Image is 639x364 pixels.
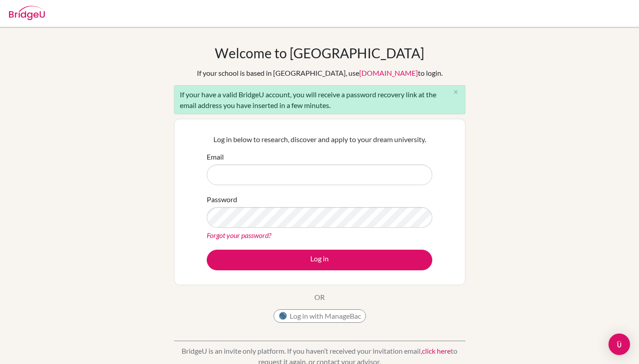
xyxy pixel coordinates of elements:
[207,134,432,145] p: Log in below to research, discover and apply to your dream university.
[609,334,630,355] div: Open Intercom Messenger
[9,6,45,20] img: Bridge-U
[314,292,325,303] p: OR
[447,86,465,99] button: Close
[207,194,237,205] label: Password
[452,89,459,95] i: close
[274,309,366,323] button: Log in with ManageBac
[207,250,432,270] button: Log in
[422,347,451,355] a: click here
[207,231,271,239] a: Forgot your password?
[174,85,465,114] div: If your have a valid BridgeU account, you will receive a password recovery link at the email addr...
[215,45,424,61] h1: Welcome to [GEOGRAPHIC_DATA]
[207,152,224,162] label: Email
[359,69,418,77] a: [DOMAIN_NAME]
[197,68,443,78] div: If your school is based in [GEOGRAPHIC_DATA], use to login.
